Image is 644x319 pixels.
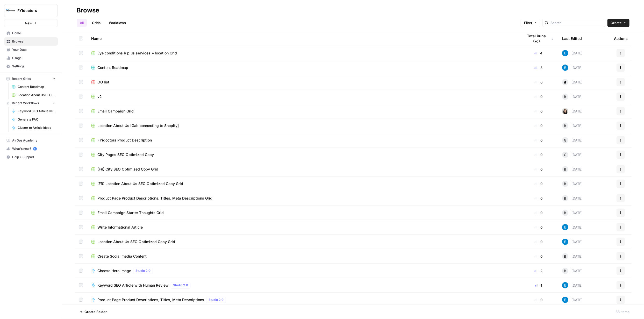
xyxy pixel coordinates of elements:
[12,64,55,69] span: Settings
[135,268,151,273] span: Studio 2.0
[562,239,583,245] div: [DATE]
[564,152,567,157] span: G
[521,19,540,27] button: Filter
[564,268,567,273] span: B
[562,297,568,303] img: lntvtk5df957tx83savlbk37mrre
[91,123,515,128] a: Location About Us [Gab connecting to Shopify]
[564,254,567,259] span: B
[562,152,583,158] div: [DATE]
[91,210,515,215] a: Email Campaign Starter Thoughts Grid
[616,309,629,314] div: 33 Items
[97,152,154,157] span: City Pages SEO Optimized Copy
[97,181,183,186] span: (FR) Location About Us SEO Optimized Copy Grid
[562,282,583,288] div: [DATE]
[4,19,58,27] button: New
[523,297,554,302] div: 0
[562,224,568,230] img: lntvtk5df957tx83savlbk37mrre
[564,138,567,143] span: G
[91,167,515,172] a: (FR) City SEO Optimized Copy Grid
[10,83,58,91] a: Content Roadmap
[97,65,128,70] span: Content Roadmap
[91,225,515,230] a: Write Informational Article
[33,147,37,151] a: 5
[89,19,104,27] a: Grids
[97,254,147,259] span: Create Social media Content
[523,268,554,273] div: 2
[562,137,583,143] div: [DATE]
[523,196,554,201] div: 0
[523,152,554,157] div: 0
[106,19,129,27] a: Workflows
[10,115,58,124] a: Generate FAQ
[18,109,55,114] span: Keyword SEO Article with Human Review
[91,239,515,244] a: Location About Us SEO Optimized Copy Grid
[4,153,58,161] button: Help + Support
[564,210,567,215] span: B
[8,13,12,18] img: website_grey.svg
[8,8,12,12] img: logo_orange.svg
[4,46,58,54] a: Your Data
[523,109,554,114] div: 0
[97,123,179,128] span: Location About Us [Gab connecting to Shopify]
[564,123,567,128] span: B
[564,196,567,201] span: B
[562,253,583,259] div: [DATE]
[550,20,603,25] input: Search
[91,109,515,114] a: Email Campaign Grid
[562,108,583,114] div: [DATE]
[6,6,15,15] img: FYidoctors Logo
[97,225,143,230] span: Write Informational Article
[77,19,87,27] a: All
[91,196,515,201] a: Product Page Product Descriptions, Titles, Meta Descriptions Grid
[91,297,515,303] a: Product Page Product Descriptions, Titles, Meta DescriptionsStudio 2.0
[97,283,169,288] span: Keyword SEO Article with Human Review
[4,75,58,83] button: Recent Grids
[12,31,55,36] span: Home
[97,138,152,143] span: FYidoctors Product Description
[564,181,567,186] span: B
[91,94,515,99] a: v2
[18,125,55,130] span: Cluster to Article Ideas
[4,145,58,153] div: What's new?
[562,282,568,288] img: lntvtk5df957tx83savlbk37mrre
[12,47,55,52] span: Your Data
[12,101,39,105] span: Recent Workflows
[562,166,583,172] div: [DATE]
[562,297,583,303] div: [DATE]
[523,210,554,215] div: 0
[15,8,25,12] div: v 4.0.25
[25,20,32,26] span: New
[97,210,164,215] span: Email Campaign Starter Thoughts Grid
[524,20,532,25] span: Filter
[562,108,568,114] img: t5ef5oef8zpw1w4g2xghobes91mw
[562,50,583,56] div: [DATE]
[84,309,107,314] span: Create Folder
[562,181,583,187] div: [DATE]
[97,239,175,244] span: Location About Us SEO Optimized Copy Grid
[523,239,554,244] div: 0
[15,30,19,34] img: tab_domain_overview_orange.svg
[4,99,58,107] button: Recent Workflows
[523,80,554,85] div: 0
[97,94,102,99] span: v2
[523,225,554,230] div: 0
[18,117,55,122] span: Generate FAQ
[562,195,583,201] div: [DATE]
[562,65,583,71] div: [DATE]
[562,239,568,245] img: lntvtk5df957tx83savlbk37mrre
[13,13,57,18] div: Domain: [DOMAIN_NAME]
[562,79,583,85] div: [DATE]
[12,39,55,44] span: Browse
[12,138,55,143] span: AirOps Academy
[564,94,567,99] span: B
[91,282,515,288] a: Keyword SEO Article with Human ReviewStudio 2.0
[523,51,554,56] div: 4
[91,138,515,143] a: FYidoctors Product Description
[91,268,515,274] a: Choose Hero ImageStudio 2.0
[523,181,554,186] div: 0
[91,65,515,70] a: Content Roadmap
[4,54,58,62] a: Usage
[58,31,85,34] div: Keywords by Traffic
[562,31,582,46] div: Last Edited
[607,19,629,27] button: Create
